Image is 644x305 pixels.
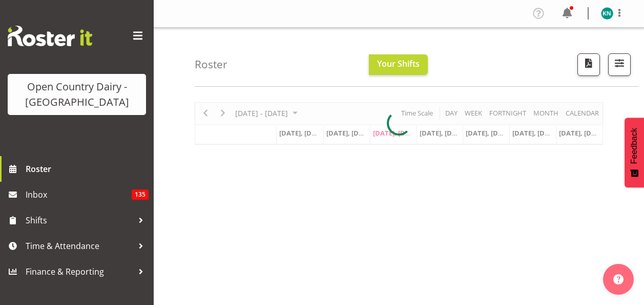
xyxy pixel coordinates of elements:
img: help-xxl-2.png [613,274,624,284]
button: Filter Shifts [608,53,631,76]
span: Time & Attendance [26,238,133,254]
button: Your Shifts [369,54,428,75]
span: Feedback [630,128,639,164]
span: Inbox [26,187,132,202]
span: Your Shifts [377,58,420,69]
div: Open Country Dairy - [GEOGRAPHIC_DATA] [18,79,136,110]
button: Download a PDF of the roster according to the set date range. [577,53,600,76]
img: Rosterit website logo [8,26,92,46]
span: Finance & Reporting [26,264,133,279]
button: Feedback - Show survey [625,118,644,187]
span: 135 [132,189,149,200]
h4: Roster [195,59,227,70]
img: karl-nicole9851.jpg [601,7,613,20]
span: Roster [26,161,149,177]
span: Shifts [26,213,133,228]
